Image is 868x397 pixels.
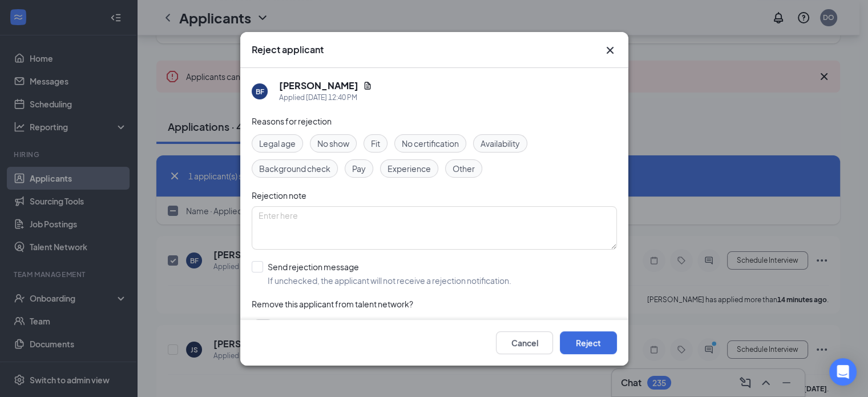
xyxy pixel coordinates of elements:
button: Close [603,43,617,57]
div: Applied [DATE] 12:40 PM [279,92,372,103]
span: Fit [371,137,380,150]
span: Yes [279,319,293,333]
svg: Cross [603,43,617,57]
span: Pay [352,162,366,175]
span: No certification [402,137,459,150]
span: Rejection note [252,190,306,200]
div: Open Intercom Messenger [829,358,857,386]
span: No show [317,137,349,150]
button: Reject [560,331,617,354]
div: BF [255,86,264,96]
span: Legal age [259,137,296,150]
h3: Reject applicant [252,43,324,56]
span: Other [453,162,475,175]
h5: [PERSON_NAME] [279,79,358,92]
span: Experience [387,162,431,175]
span: Background check [259,162,330,175]
span: Remove this applicant from talent network? [252,299,413,309]
button: Cancel [496,331,553,354]
svg: Document [363,81,372,90]
span: Reasons for rejection [252,116,332,126]
span: Availability [481,137,520,150]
